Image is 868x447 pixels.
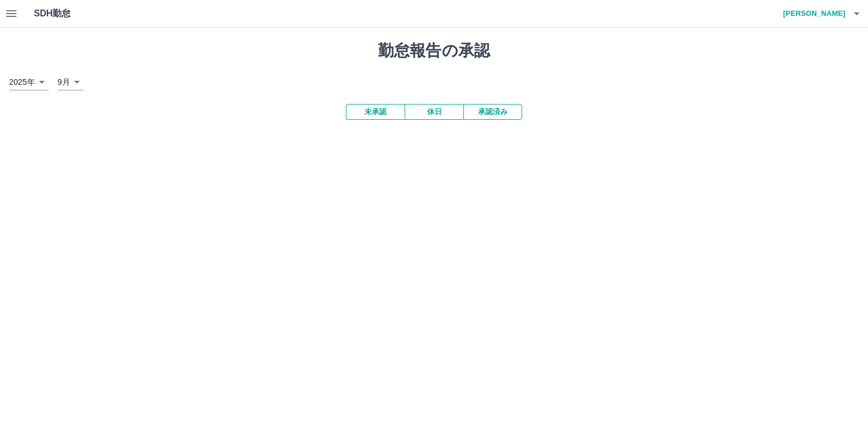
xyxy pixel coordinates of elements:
[463,104,522,120] button: 承認済み
[58,74,84,90] div: 9月
[9,41,859,60] h1: 勤怠報告の承認
[9,74,49,90] div: 2025年
[346,104,405,120] button: 未承認
[405,104,463,120] button: 休日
